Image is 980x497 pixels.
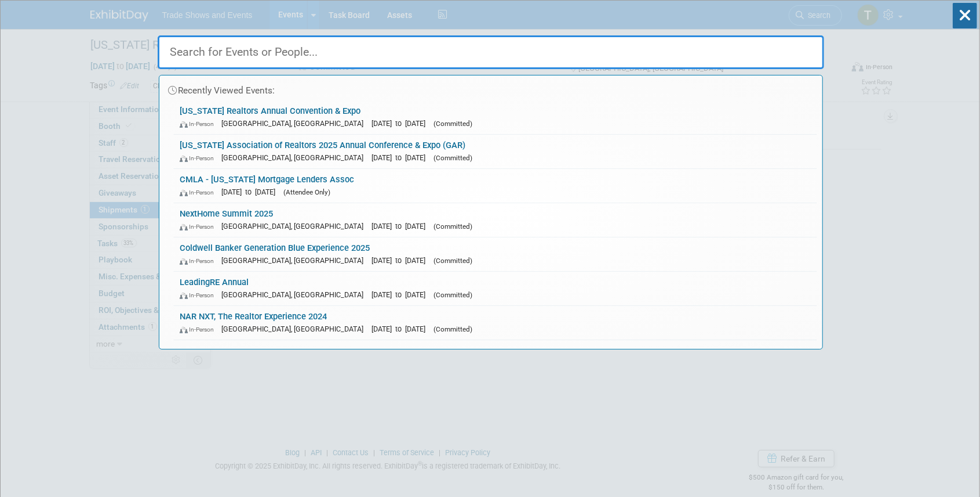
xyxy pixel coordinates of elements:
span: In-Person [180,189,219,196]
span: (Committed) [433,120,472,128]
span: (Committed) [433,222,472,231]
span: [GEOGRAPHIC_DATA], [GEOGRAPHIC_DATA] [221,325,369,333]
span: In-Person [180,223,219,231]
span: (Attendee Only) [283,188,330,196]
span: (Committed) [433,257,472,265]
span: [DATE] to [DATE] [371,325,431,333]
span: (Committed) [433,325,472,333]
a: NextHome Summit 2025 In-Person [GEOGRAPHIC_DATA], [GEOGRAPHIC_DATA] [DATE] to [DATE] (Committed) [174,203,817,237]
span: [GEOGRAPHIC_DATA], [GEOGRAPHIC_DATA] [221,256,369,265]
span: [DATE] to [DATE] [371,119,431,128]
span: [DATE] to [DATE] [371,290,431,299]
span: In-Person [180,291,219,299]
span: In-Person [180,257,219,265]
a: CMLA - [US_STATE] Mortgage Lenders Assoc In-Person [DATE] to [DATE] (Attendee Only) [174,169,817,203]
span: (Committed) [433,291,472,299]
a: NAR NXT, The Realtor Experience 2024 In-Person [GEOGRAPHIC_DATA], [GEOGRAPHIC_DATA] [DATE] to [DA... [174,306,817,340]
span: [GEOGRAPHIC_DATA], [GEOGRAPHIC_DATA] [221,153,369,162]
span: [GEOGRAPHIC_DATA], [GEOGRAPHIC_DATA] [221,119,369,128]
span: [DATE] to [DATE] [371,153,431,162]
a: [US_STATE] Realtors Annual Convention & Expo In-Person [GEOGRAPHIC_DATA], [GEOGRAPHIC_DATA] [DATE... [174,100,817,134]
a: Coldwell Banker Generation Blue Experience 2025 In-Person [GEOGRAPHIC_DATA], [GEOGRAPHIC_DATA] [D... [174,237,817,271]
a: [US_STATE] Association of Realtors 2025 Annual Conference & Expo (GAR) In-Person [GEOGRAPHIC_DATA... [174,135,817,168]
span: [DATE] to [DATE] [221,188,281,196]
span: In-Person [180,120,219,128]
span: In-Person [180,326,219,333]
a: LeadingRE Annual In-Person [GEOGRAPHIC_DATA], [GEOGRAPHIC_DATA] [DATE] to [DATE] (Committed) [174,272,817,305]
span: In-Person [180,154,219,162]
span: [GEOGRAPHIC_DATA], [GEOGRAPHIC_DATA] [221,290,369,299]
span: [DATE] to [DATE] [371,222,431,231]
input: Search for Events or People... [158,35,824,69]
span: (Committed) [433,154,472,162]
span: [DATE] to [DATE] [371,256,431,265]
div: Recently Viewed Events: [165,75,817,100]
span: [GEOGRAPHIC_DATA], [GEOGRAPHIC_DATA] [221,222,369,231]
